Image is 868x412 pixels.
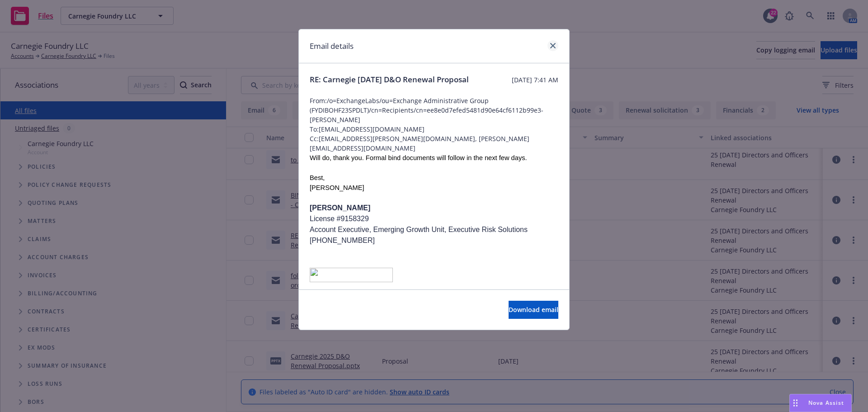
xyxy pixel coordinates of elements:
[789,394,852,412] button: Nova Assist
[310,124,558,134] span: To: [EMAIL_ADDRESS][DOMAIN_NAME]
[310,74,469,85] span: RE: Carnegie [DATE] D&O Renewal Proposal
[512,75,558,85] span: [DATE] 7:41 AM
[310,96,558,124] span: From: /o=ExchangeLabs/ou=Exchange Administrative Group (FYDIBOHF23SPDLT)/cn=Recipients/cn=ee8e0d7...
[310,268,393,282] img: image001.png@01DBE9A3.220FBF40
[509,301,558,319] button: Download email
[808,399,844,407] span: Nova Assist
[509,305,558,314] span: Download email
[310,204,370,212] span: [PERSON_NAME]
[310,134,558,153] span: Cc: [EMAIL_ADDRESS][PERSON_NAME][DOMAIN_NAME], [PERSON_NAME][EMAIL_ADDRESS][DOMAIN_NAME]
[310,226,528,233] span: Account Executive, Emerging Growth Unit, Executive Risk Solutions
[310,215,369,223] span: License #9158329
[310,237,375,244] span: [PHONE_NUMBER]
[310,174,364,191] span: Best, [PERSON_NAME]
[547,40,558,51] a: close
[790,394,801,412] div: Drag to move
[310,154,527,161] span: Will do, thank you. Formal bind documents will follow in the next few days.
[310,40,354,52] h1: Email details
